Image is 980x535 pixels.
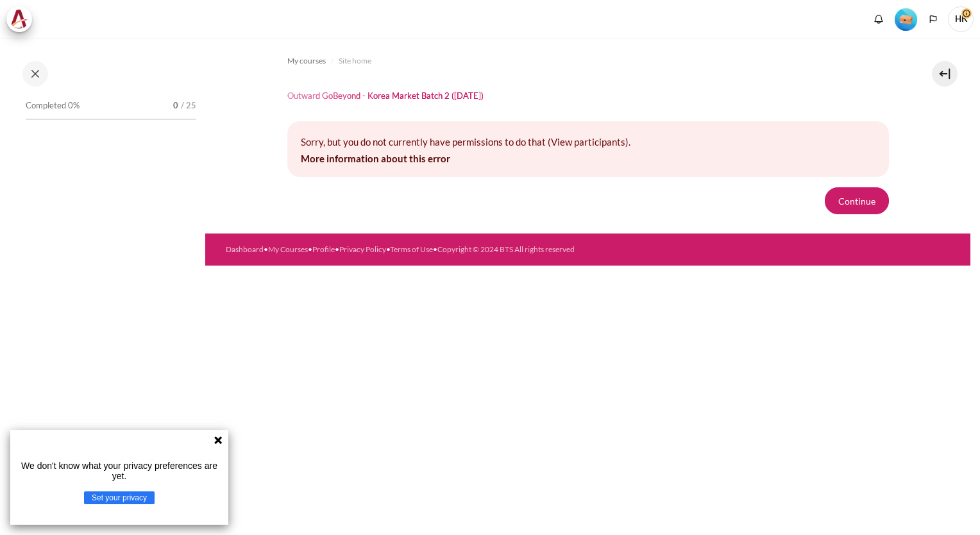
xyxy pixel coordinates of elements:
[84,491,155,504] button: Set your privacy
[339,53,371,69] a: Site home
[205,38,970,234] section: Content
[226,244,623,255] div: • • • • •
[895,7,917,31] div: Level #1
[825,187,889,214] button: Continue
[181,99,196,112] span: / 25
[895,8,917,31] img: Level #1
[339,55,371,67] span: Site home
[437,244,575,254] a: Copyright © 2024 BTS All rights reserved
[390,244,433,254] a: Terms of Use
[312,244,335,254] a: Profile
[301,153,450,164] a: More information about this error
[26,99,80,112] span: Completed 0%
[173,99,178,112] span: 0
[287,51,889,71] nav: Navigation bar
[948,6,974,32] a: User menu
[339,244,386,254] a: Privacy Policy
[869,10,888,29] div: Show notification window with no new notifications
[6,6,38,32] a: Architeck Architeck
[287,53,326,69] a: My courses
[890,7,922,31] a: Level #1
[301,135,875,149] p: Sorry, but you do not currently have permissions to do that (View participants).
[226,244,264,254] a: Dashboard
[268,244,308,254] a: My Courses
[287,90,484,101] h1: Outward GoBeyond - Korea Market Batch 2 ([DATE])
[15,461,223,481] p: We don't know what your privacy preferences are yet.
[924,10,943,29] button: Languages
[948,6,974,32] span: HK
[10,10,28,29] img: Architeck
[287,55,326,67] span: My courses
